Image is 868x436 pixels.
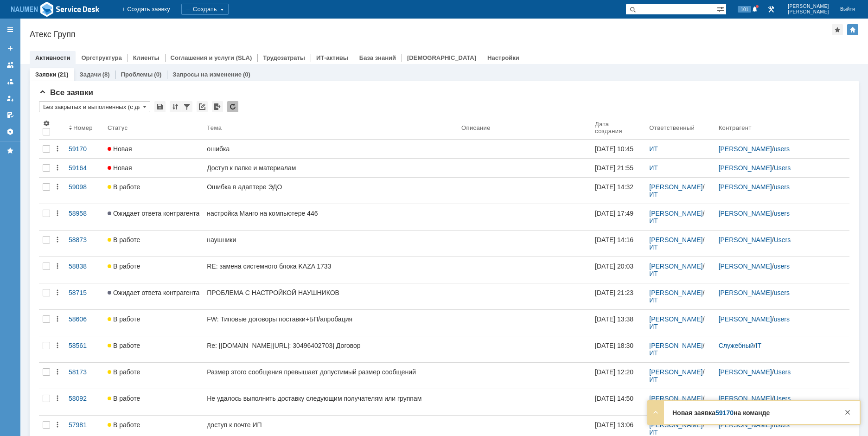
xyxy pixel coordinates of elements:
a: [PERSON_NAME] [649,236,702,244]
a: Клиенты [133,54,160,61]
a: ИТ [649,145,658,153]
a: Мои согласования [3,108,18,122]
a: users [774,315,790,323]
a: [DATE] 10:45 [591,140,645,158]
a: Трудозатраты [263,54,305,61]
div: [DATE] 12:20 [595,368,633,376]
div: Экспорт списка [212,101,223,112]
div: / [719,289,846,296]
a: 59164 [65,159,104,177]
a: [PERSON_NAME] [649,342,702,349]
a: Задачи [80,71,101,78]
a: 59170 [715,409,734,417]
a: 58715 [65,283,104,309]
div: RE: замена системного блока KAZA 1733 [207,263,454,270]
span: [PERSON_NAME] [788,9,829,15]
a: ПРОБЛЕМА С НАСТРОЙКОЙ НАУШНИКОВ [203,283,458,309]
a: Заявки на командах [3,58,18,72]
a: [PERSON_NAME] [649,421,702,429]
div: Фильтрация... [181,101,192,112]
span: Настройки [43,120,50,127]
div: / [719,210,846,217]
div: Номер [73,124,93,131]
a: Ожидает ответа контрагента [104,283,203,309]
div: Ошибка в адаптере ЭДО [207,183,454,191]
div: Действия [54,368,61,376]
a: 58561 [65,336,104,362]
th: Тема [203,116,458,140]
a: В работе [104,257,203,283]
div: 57981 [69,421,100,429]
a: [PERSON_NAME] [719,421,772,429]
a: users [774,210,790,217]
div: (8) [102,71,110,78]
div: / [719,263,846,270]
a: Проблемы [121,71,153,78]
span: В работе [108,421,140,429]
div: Обновлять список [227,101,238,112]
a: 59170 [65,140,104,158]
div: [DATE] 14:16 [595,236,633,244]
div: / [719,315,846,323]
span: В работе [108,368,140,376]
a: Служебный [719,342,754,349]
div: 59170 [69,145,100,153]
a: Доступ к папке и материалам [203,159,458,177]
div: 59098 [69,183,100,191]
div: 58715 [69,289,100,296]
a: ИТ [649,244,658,251]
div: Действия [54,183,61,191]
div: 58092 [69,395,100,402]
div: / [649,395,711,410]
a: Размер этого сообщения превышает допустимый размер сообщений [203,363,458,389]
div: / [649,210,711,224]
a: users [774,145,790,153]
div: (21) [57,71,68,78]
a: ИТ [649,323,658,330]
div: Действия [54,236,61,244]
strong: Новая заявка на команде [672,409,770,417]
div: [DATE] 18:30 [595,342,633,349]
a: [PERSON_NAME] [719,183,772,191]
a: Соглашения и услуги (SLA) [171,54,252,61]
a: users [774,263,790,270]
a: [PERSON_NAME] [719,368,772,376]
a: наушники [203,231,458,256]
a: [PERSON_NAME] [719,315,772,323]
div: [DATE] 21:55 [595,164,633,172]
a: [PERSON_NAME] [719,145,772,153]
a: 58092 [65,389,104,415]
div: / [649,183,711,198]
a: [PERSON_NAME] [649,368,702,376]
a: В работе [104,389,203,415]
div: / [719,368,846,376]
span: Ожидает ответа контрагента [108,289,199,296]
div: / [649,236,711,251]
a: 58173 [65,363,104,389]
a: 58838 [65,257,104,283]
div: Закрыть [842,407,853,418]
div: наушники [207,236,454,244]
a: Users [774,368,791,376]
div: Изменить домашнюю страницу [847,24,858,35]
div: Действия [54,145,61,153]
a: [DATE] 14:16 [591,231,645,256]
a: Мои заявки [3,91,18,106]
a: В работе [104,231,203,256]
a: [PERSON_NAME] [649,315,702,323]
a: Заявки [35,71,56,78]
a: [DATE] 14:50 [591,389,645,415]
div: / [719,421,846,429]
div: / [649,368,711,383]
span: 101 [738,6,751,13]
a: В работе [104,336,203,362]
a: Ошибка в адаптере ЭДО [203,178,458,204]
a: [DATE] 20:03 [591,257,645,283]
div: Атекс Групп [30,30,832,39]
div: / [649,289,711,304]
a: 59098 [65,178,104,204]
a: [DATE] 21:55 [591,159,645,177]
div: / [719,342,846,349]
a: ИТ [649,429,658,436]
span: Новая [108,164,132,172]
